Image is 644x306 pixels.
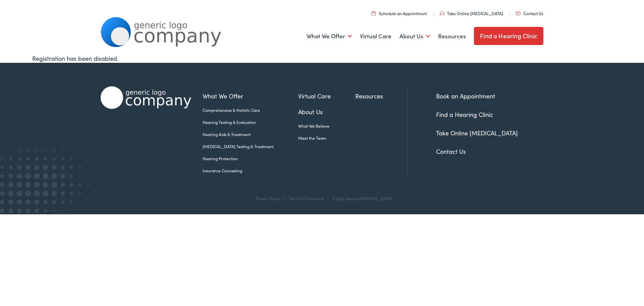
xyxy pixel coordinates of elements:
[203,168,298,174] a: Insurance Counseling
[32,54,612,63] div: Registration has been disabled.
[436,110,493,119] a: Find a Hearing Clinic
[203,156,298,162] a: Hearing Protection
[474,27,543,45] a: Find a Hearing Clinic
[516,12,521,15] img: utility icon
[203,131,298,137] a: Hearing Aids & Treatment
[203,143,298,149] a: [MEDICAL_DATA] Testing & Treatment
[329,196,392,201] div: ©2025 Alpaca [MEDICAL_DATA]
[399,24,430,49] a: About Us
[436,129,518,137] a: Take Online [MEDICAL_DATA]
[298,91,355,100] a: Virtual Care
[355,91,408,100] a: Resources
[438,24,466,49] a: Resources
[436,92,495,100] a: Book an Appointment
[360,24,391,49] a: Virtual Care
[289,195,324,201] a: Terms & Conditions
[101,86,191,109] img: Alpaca Audiology
[440,11,444,15] img: utility icon
[203,119,298,125] a: Hearing Testing & Evaluation
[298,135,355,141] a: Meet the Team
[372,10,427,16] a: Schedule an Appointment
[440,10,503,16] a: Take Online [MEDICAL_DATA]
[298,107,355,116] a: About Us
[307,24,352,49] a: What We Offer
[436,147,466,156] a: Contact Us
[203,91,298,100] a: What We Offer
[256,195,281,201] a: Privacy Policy
[298,123,355,129] a: What We Believe
[203,107,298,113] a: Comprehensive & Holistic Care
[372,11,376,15] img: utility icon
[516,10,543,16] a: Contact Us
